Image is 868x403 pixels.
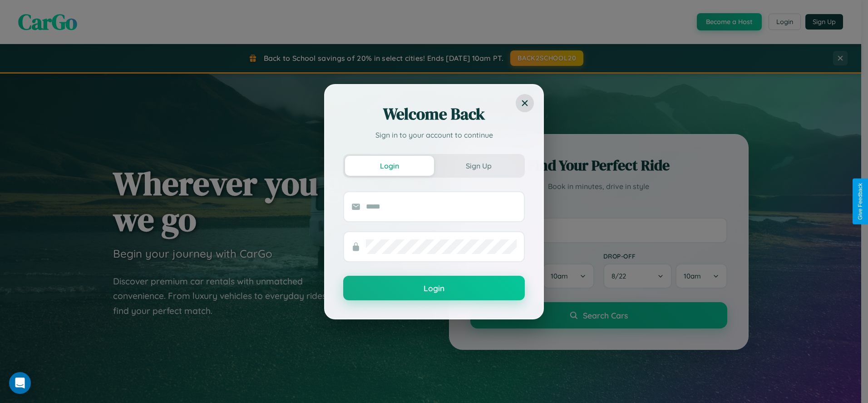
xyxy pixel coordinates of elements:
[345,156,434,176] button: Login
[343,129,525,140] p: Sign in to your account to continue
[9,372,31,394] div: Open Intercom Messenger
[434,156,523,176] button: Sign Up
[343,103,525,125] h2: Welcome Back
[857,183,863,220] div: Give Feedback
[343,276,525,300] button: Login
